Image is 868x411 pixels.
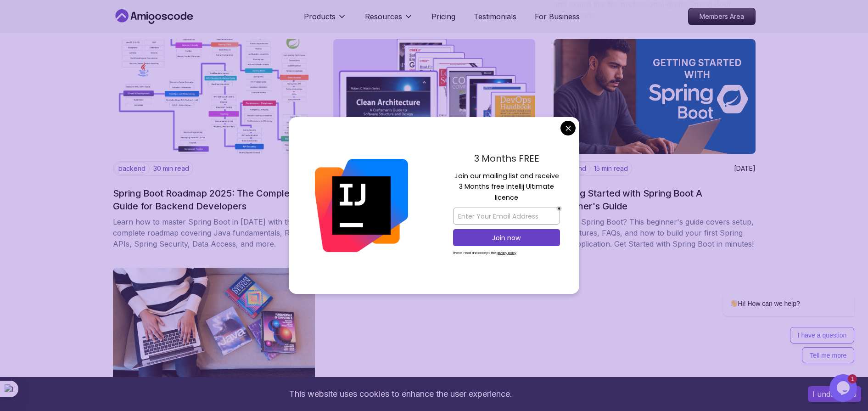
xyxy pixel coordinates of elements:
[594,164,628,173] p: 15 min read
[113,216,315,249] p: Learn how to master Spring Boot in [DATE] with this complete roadmap covering Java fundamentals, ...
[153,164,189,173] p: 30 min read
[554,216,756,249] p: New to Spring Boot? This beginner's guide covers setup, key features, FAQs, and how to build your...
[7,384,794,404] div: This website uses cookies to enhance the user experience.
[694,208,859,370] iframe: chat widget
[808,386,861,402] button: Accept cookies
[535,11,580,22] a: For Business
[113,187,309,213] h2: Spring Boot Roadmap 2025: The Complete Guide for Backend Developers
[829,374,859,402] iframe: chat widget
[689,8,755,25] p: Members Area
[474,11,516,22] a: Testimonials
[113,39,315,249] a: imagebackend30 min read[DATE]Spring Boot Roadmap 2025: The Complete Guide for Backend DevelopersL...
[113,39,315,154] img: image
[333,39,535,154] img: image
[113,268,315,383] img: image
[333,39,535,249] a: imagebackend6 min read[DATE]9 Books Every Software Engineer Should Read (Seriously)Curated List o...
[365,11,413,29] button: Resources
[114,163,150,175] p: backend
[431,11,455,22] a: Pricing
[304,11,336,22] p: Products
[365,11,402,22] p: Resources
[554,39,756,249] a: imagebackend15 min read[DATE]Getting Started with Spring Boot A Beginner's GuideNew to Spring Boo...
[304,11,347,29] button: Products
[688,8,756,25] a: Members Area
[734,164,756,173] p: [DATE]
[554,39,756,154] img: image
[554,187,750,213] h2: Getting Started with Spring Boot A Beginner's Guide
